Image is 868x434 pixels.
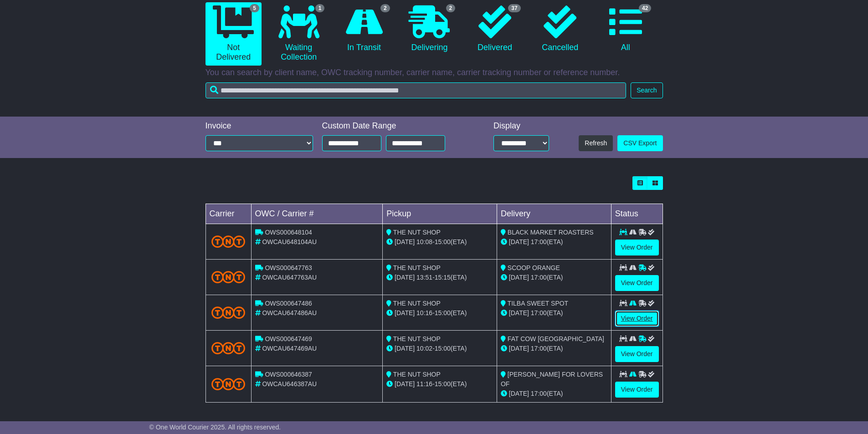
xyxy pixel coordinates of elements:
span: OWS000646387 [265,371,312,378]
span: OWCAU646387AU [262,380,317,388]
a: View Order [615,382,659,398]
span: OWS000648104 [265,229,312,236]
span: THE NUT SHOP [393,371,441,378]
div: - (ETA) [386,308,493,318]
span: [DATE] [395,380,415,388]
div: Display [493,121,549,131]
span: BLACK MARKET ROASTERS [508,229,594,236]
span: THE NUT SHOP [393,300,441,307]
span: 37 [508,4,520,12]
span: 17:00 [531,309,547,317]
span: OWS000647469 [265,335,312,342]
span: 17:00 [531,345,547,352]
span: 1 [315,4,325,12]
button: Refresh [579,135,613,151]
a: View Order [615,311,659,327]
span: 2 [446,4,456,12]
span: OWCAU648104AU [262,238,317,245]
td: Status [611,204,663,224]
span: THE NUT SHOP [393,335,441,342]
span: 17:00 [531,274,547,281]
span: 15:00 [435,380,451,388]
img: TNT_Domestic.png [211,378,246,390]
span: 10:08 [416,238,432,245]
div: Invoice [205,121,313,131]
span: [DATE] [509,309,529,317]
div: - (ETA) [386,379,493,389]
span: [DATE] [509,274,529,281]
span: [DATE] [509,345,529,352]
td: Delivery [497,204,611,224]
div: (ETA) [501,308,607,318]
span: OWCAU647486AU [262,309,317,317]
div: (ETA) [501,273,607,282]
span: 5 [250,4,259,12]
a: 37 Delivered [467,2,523,56]
span: 15:15 [435,274,451,281]
a: CSV Export [617,135,663,151]
span: [DATE] [395,238,415,245]
span: 13:51 [416,274,432,281]
span: 10:02 [416,345,432,352]
div: - (ETA) [386,344,493,353]
span: 2 [380,4,390,12]
a: 2 Delivering [401,2,457,56]
span: SCOOP ORANGE [508,264,560,271]
span: [DATE] [509,390,529,397]
a: View Order [615,346,659,362]
span: 11:16 [416,380,432,388]
a: View Order [615,240,659,255]
div: (ETA) [501,344,607,353]
span: 15:00 [435,238,451,245]
div: Custom Date Range [322,121,468,131]
a: View Order [615,275,659,291]
img: TNT_Domestic.png [211,306,246,319]
div: (ETA) [501,389,607,398]
a: 5 Not Delivered [205,2,262,66]
td: Pickup [383,204,497,224]
a: 2 In Transit [336,2,392,56]
span: [DATE] [395,274,415,281]
span: 10:16 [416,309,432,317]
a: 42 All [597,2,653,56]
span: [DATE] [395,309,415,317]
span: TILBA SWEET SPOT [508,300,569,307]
span: 42 [639,4,651,12]
div: - (ETA) [386,237,493,247]
p: You can search by client name, OWC tracking number, carrier name, carrier tracking number or refe... [205,68,663,78]
a: 1 Waiting Collection [271,2,327,66]
div: - (ETA) [386,273,493,282]
span: 17:00 [531,390,547,397]
span: © One World Courier 2025. All rights reserved. [149,424,281,431]
img: TNT_Domestic.png [211,271,246,283]
td: OWC / Carrier # [251,204,383,224]
img: TNT_Domestic.png [211,342,246,354]
span: [DATE] [509,238,529,245]
span: OWCAU647469AU [262,345,317,352]
span: [DATE] [395,345,415,352]
span: THE NUT SHOP [393,264,441,271]
span: OWCAU647763AU [262,274,317,281]
span: FAT COW [GEOGRAPHIC_DATA] [508,335,604,342]
span: 15:00 [435,309,451,317]
span: THE NUT SHOP [393,229,441,236]
img: TNT_Domestic.png [211,235,246,248]
span: 15:00 [435,345,451,352]
div: (ETA) [501,237,607,247]
span: [PERSON_NAME] FOR LOVERS OF [501,371,603,388]
span: 17:00 [531,238,547,245]
span: OWS000647763 [265,264,312,271]
span: OWS000647486 [265,300,312,307]
button: Search [631,82,663,98]
td: Carrier [205,204,251,224]
a: Cancelled [532,2,588,56]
